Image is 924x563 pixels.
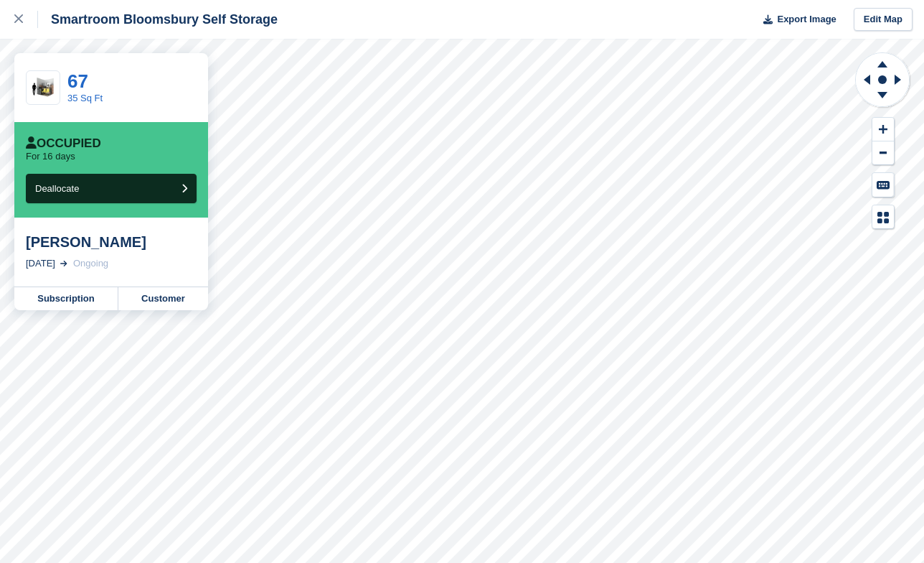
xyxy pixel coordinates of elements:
a: Subscription [14,287,118,310]
button: Keyboard Shortcuts [872,173,894,197]
div: Occupied [26,136,101,151]
a: 35 Sq Ft [67,93,103,103]
span: Export Image [777,12,836,27]
span: Deallocate [35,183,79,194]
img: 35-sqft-unit.jpg [27,75,60,101]
div: [PERSON_NAME] [26,233,197,251]
div: Ongoing [73,256,108,271]
button: Zoom In [872,118,894,141]
button: Map Legend [872,205,894,229]
p: For 16 days [26,151,75,162]
div: [DATE] [26,256,55,271]
button: Zoom Out [872,141,894,165]
button: Export Image [755,8,836,32]
img: arrow-right-light-icn-cde0832a797a2874e46488d9cf13f60e5c3a73dbe684e267c42b8395dfbc2abf.svg [60,261,67,266]
a: 67 [67,70,88,92]
a: Customer [118,287,208,310]
a: Edit Map [854,8,913,32]
button: Deallocate [26,174,197,203]
div: Smartroom Bloomsbury Self Storage [38,11,278,28]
